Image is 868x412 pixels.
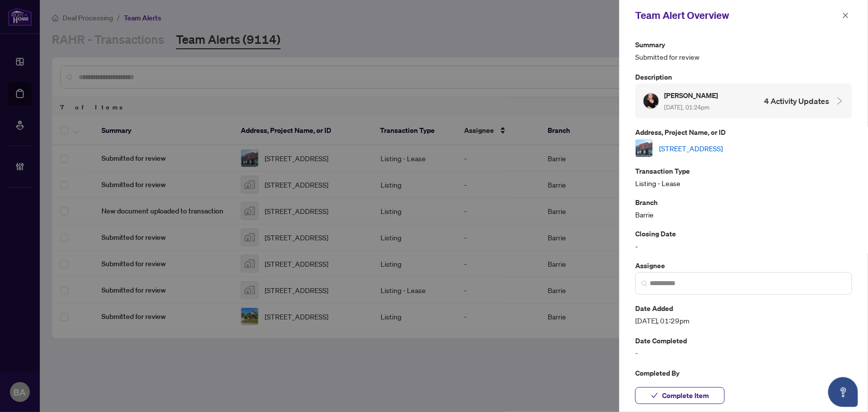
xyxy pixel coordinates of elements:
[635,260,852,271] p: Assignee
[635,315,852,326] span: [DATE], 01:29pm
[664,90,719,101] h5: [PERSON_NAME]
[635,197,852,220] div: Barrie
[635,51,852,63] span: Submitted for review
[635,126,852,138] p: Address, Project Name, or ID
[659,143,723,154] a: [STREET_ADDRESS]
[635,71,852,83] p: Description
[635,8,839,23] div: Team Alert Overview
[635,165,852,189] div: Listing - Lease
[642,281,648,287] img: search_icon
[662,388,709,404] span: Complete Item
[636,140,653,157] img: thumbnail-img
[764,95,829,107] h4: 4 Activity Updates
[635,228,852,239] p: Closing Date
[635,303,852,314] p: Date Added
[635,347,852,359] span: -
[635,84,852,118] div: Profile Icon[PERSON_NAME] [DATE], 01:24pm4 Activity Updates
[835,97,844,105] span: collapsed
[635,39,852,50] p: Summary
[635,197,852,208] p: Branch
[635,335,852,346] p: Date Completed
[635,387,725,404] button: Complete Item
[644,94,659,108] img: Profile Icon
[635,165,852,177] p: Transaction Type
[651,392,658,399] span: check
[828,377,858,407] button: Open asap
[842,12,849,19] span: close
[635,367,852,379] p: Completed By
[635,228,852,251] div: -
[664,103,709,111] span: [DATE], 01:24pm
